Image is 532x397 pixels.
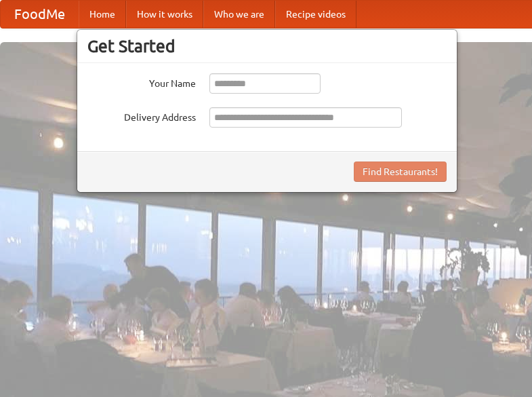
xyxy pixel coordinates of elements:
[126,1,203,28] a: How it works
[87,107,196,124] label: Delivery Address
[79,1,126,28] a: Home
[87,36,447,56] h3: Get Started
[275,1,356,28] a: Recipe videos
[354,162,447,182] button: Find Restaurants!
[203,1,275,28] a: Who we are
[87,73,196,90] label: Your Name
[1,1,79,28] a: FoodMe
